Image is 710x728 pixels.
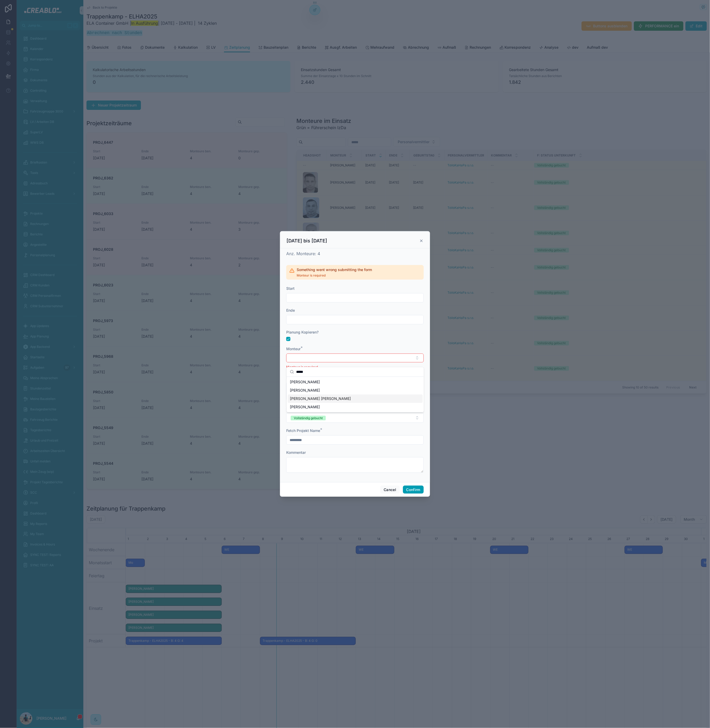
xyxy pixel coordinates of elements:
button: Cancel [380,486,400,494]
span: Kopieren für collection [286,375,325,380]
span: Monteur is required [297,273,372,278]
span: Status Unterkunft [286,406,316,410]
span: Anz. Monteure: 4 [286,251,320,256]
p: Monteur is required [286,365,424,370]
button: Select Button [286,413,424,423]
span: Monteur [286,347,301,351]
span: [PERSON_NAME] [PERSON_NAME] [290,396,351,401]
h2: Something went wrong submitting the form [297,267,372,272]
button: Select Button [286,382,424,400]
span: Start [286,286,295,291]
span: Fetch Projekt Name [286,428,320,433]
h3: [DATE] bis [DATE] [287,238,327,244]
button: Select Button [286,354,424,362]
span: [PERSON_NAME] [290,379,320,385]
div: Suggestions [287,377,424,412]
span: Ende [286,308,295,312]
span: Kommentar [286,450,306,455]
span: [PERSON_NAME] [290,404,320,410]
button: Confirm [403,486,424,494]
span: Planung Kopieren? [286,330,319,334]
span: [PERSON_NAME] [290,388,320,393]
div: Vollständig gebucht [294,416,323,421]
